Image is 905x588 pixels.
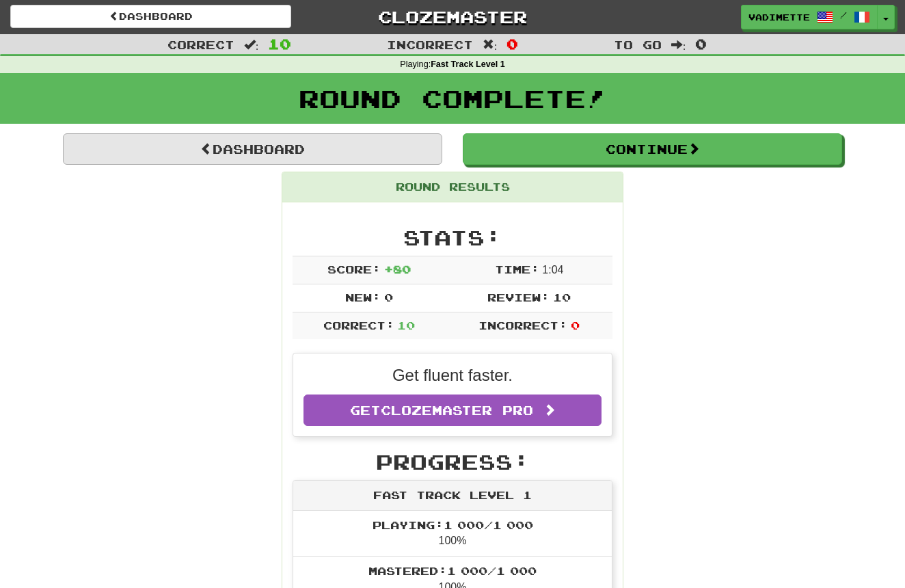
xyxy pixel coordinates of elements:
[293,451,612,473] h2: Progress:
[695,36,707,52] span: 0
[373,518,533,531] span: Playing: 1 000 / 1 000
[671,39,686,51] span: :
[840,10,847,20] span: /
[368,564,537,577] span: Mastered: 1 000 / 1 000
[312,5,593,29] a: Clozemaster
[323,319,394,332] span: Correct:
[431,59,505,69] strong: Fast Track Level 1
[303,395,602,426] a: GetClozemaster Pro
[384,263,411,276] span: + 80
[327,263,381,276] span: Score:
[293,226,612,249] h2: Stats:
[487,291,550,304] span: Review:
[282,172,623,202] div: Round Results
[5,85,900,112] h1: Round Complete!
[478,319,567,332] span: Incorrect:
[542,264,563,276] span: 1 : 0 4
[553,291,571,304] span: 10
[293,481,612,511] div: Fast Track Level 1
[303,364,602,387] p: Get fluent faster.
[384,291,393,304] span: 0
[293,511,612,557] li: 100%
[381,403,533,418] span: Clozemaster Pro
[167,38,234,51] span: Correct
[345,291,381,304] span: New:
[463,133,842,165] button: Continue
[571,319,580,332] span: 0
[387,38,473,51] span: Incorrect
[614,38,662,51] span: To go
[244,39,259,51] span: :
[268,36,291,52] span: 10
[483,39,498,51] span: :
[495,263,539,276] span: Time:
[741,5,878,29] a: vadimette /
[748,11,810,23] span: vadimette
[506,36,518,52] span: 0
[63,133,442,165] a: Dashboard
[10,5,291,28] a: Dashboard
[397,319,415,332] span: 10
